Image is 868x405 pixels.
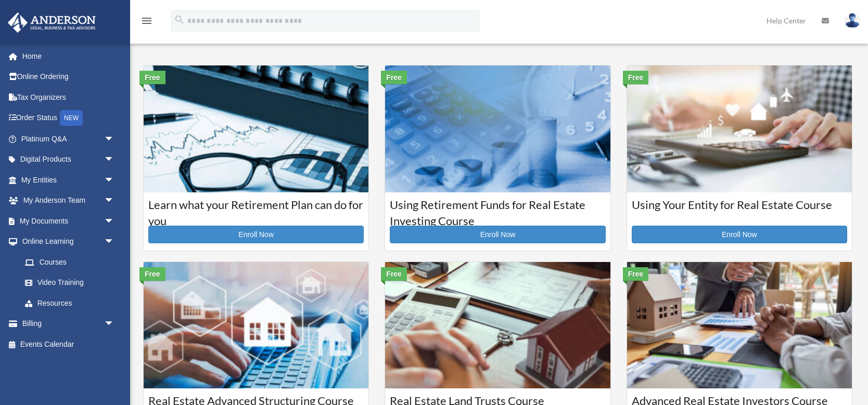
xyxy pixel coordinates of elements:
a: Enroll Now [390,226,605,243]
h3: Learn what your Retirement Plan can do for you [148,197,364,223]
a: menu [141,18,153,27]
a: Courses [15,252,125,272]
a: Video Training [15,272,130,293]
a: My Entitiesarrow_drop_down [7,169,130,190]
span: arrow_drop_down [104,169,125,191]
a: Online Learningarrow_drop_down [7,231,130,252]
a: Home [7,46,130,67]
div: Free [623,71,649,84]
a: Digital Productsarrow_drop_down [7,149,130,170]
h3: Using Your Entity for Real Estate Course [632,197,847,223]
div: Free [623,267,649,281]
i: menu [141,15,153,27]
a: Enroll Now [148,226,364,243]
a: Order StatusNEW [7,108,130,129]
span: arrow_drop_down [104,231,125,253]
span: arrow_drop_down [104,211,125,232]
a: My Anderson Teamarrow_drop_down [7,190,130,211]
a: Online Ordering [7,67,130,87]
span: arrow_drop_down [104,313,125,335]
a: Resources [15,293,130,313]
i: search [174,14,185,25]
img: Anderson Advisors Platinum Portal [5,12,99,33]
a: Platinum Q&Aarrow_drop_down [7,128,130,149]
div: Free [139,71,165,84]
img: User Pic [845,13,860,28]
a: My Documentsarrow_drop_down [7,211,130,231]
a: Billingarrow_drop_down [7,313,130,334]
div: Free [381,267,407,281]
div: NEW [60,110,83,126]
a: Tax Organizers [7,87,130,108]
span: arrow_drop_down [104,190,125,212]
div: Free [381,71,407,84]
span: arrow_drop_down [104,149,125,171]
a: Enroll Now [632,226,847,243]
div: Free [139,267,165,281]
a: Events Calendar [7,334,130,355]
span: arrow_drop_down [104,128,125,150]
h3: Using Retirement Funds for Real Estate Investing Course [390,197,605,223]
